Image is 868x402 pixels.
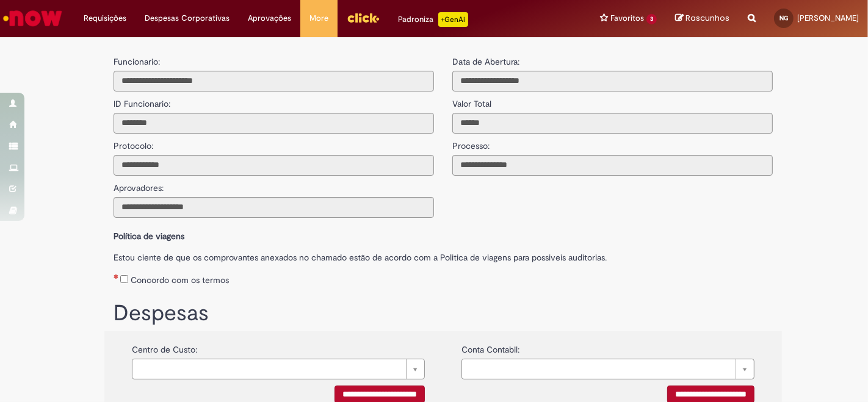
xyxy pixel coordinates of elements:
label: Processo: [452,134,490,152]
span: Rascunhos [685,12,729,24]
label: Concordo com os termos [131,274,229,286]
b: Política de viagens [114,231,184,242]
a: Limpar campo {0} [461,359,754,379]
label: ID Funcionario: [114,92,170,110]
label: Estou ciente de que os comprovantes anexados no chamado estão de acordo com a Politica de viagens... [114,245,773,264]
label: Aprovadores: [114,176,164,194]
label: Data de Abertura: [452,56,519,68]
img: click_logo_yellow_360x200.png [347,9,380,27]
a: Rascunhos [675,13,729,24]
label: Centro de Custo: [132,337,197,356]
span: Requisições [84,12,126,24]
div: Padroniza [398,12,468,27]
span: [PERSON_NAME] [797,13,859,23]
span: More [309,12,328,24]
span: 3 [646,14,657,24]
label: Protocolo: [114,134,153,152]
label: Funcionario: [114,56,160,68]
span: NG [779,14,788,22]
span: Favoritos [610,12,644,24]
span: Despesas Corporativas [145,12,230,24]
h1: Despesas [114,301,773,326]
img: ServiceNow [1,6,64,31]
a: Limpar campo {0} [132,359,425,379]
p: +GenAi [438,12,468,27]
span: Aprovações [248,12,291,24]
label: Conta Contabil: [461,337,519,356]
label: Valor Total [452,92,491,110]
